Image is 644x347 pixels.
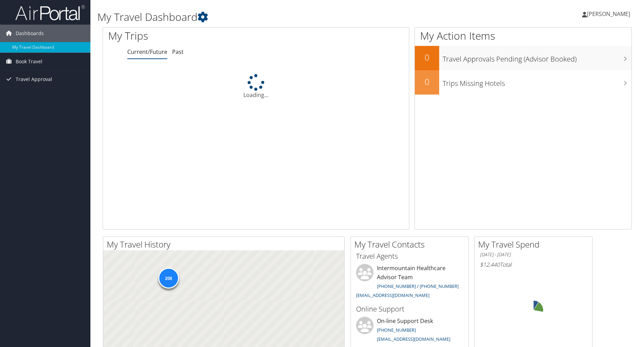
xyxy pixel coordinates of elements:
[356,251,463,261] h3: Travel Agents
[415,76,439,88] h2: 0
[103,74,409,99] div: Loading...
[16,71,52,88] span: Travel Approval
[15,5,85,21] img: airportal-logo.png
[587,10,630,18] span: [PERSON_NAME]
[478,239,592,250] h2: My Travel Spend
[354,239,468,250] h2: My Travel Contacts
[97,10,457,24] h1: My Travel Dashboard
[172,48,184,56] a: Past
[356,304,463,314] h3: Online Support
[353,317,467,345] li: On-line Support Desk
[480,261,587,268] h6: Total
[443,75,631,88] h3: Trips Missing Hotels
[415,29,631,43] h1: My Action Items
[107,239,344,250] h2: My Travel History
[480,251,587,258] h6: [DATE] - [DATE]
[158,268,179,289] div: 208
[415,46,631,70] a: 0Travel Approvals Pending (Advisor Booked)
[356,292,429,298] a: [EMAIL_ADDRESS][DOMAIN_NAME]
[16,53,42,70] span: Book Travel
[377,283,459,289] a: [PHONE_NUMBER] / [PHONE_NUMBER]
[415,51,439,63] h2: 0
[443,51,631,64] h3: Travel Approvals Pending (Advisor Booked)
[108,29,276,43] h1: My Trips
[415,70,631,95] a: 0Trips Missing Hotels
[127,48,167,56] a: Current/Future
[480,261,500,268] span: $12,440
[16,25,44,42] span: Dashboards
[353,264,467,301] li: Intermountain Healthcare Advisor Team
[582,3,637,24] a: [PERSON_NAME]
[377,327,416,333] a: [PHONE_NUMBER]
[377,336,450,342] a: [EMAIL_ADDRESS][DOMAIN_NAME]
